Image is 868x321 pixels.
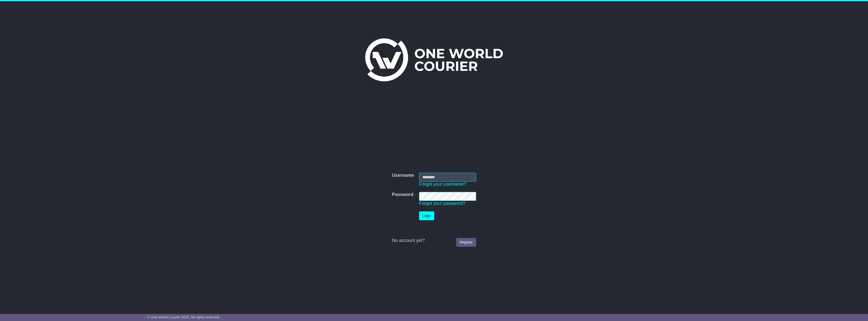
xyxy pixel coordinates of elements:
div: No account yet? [392,238,476,243]
img: One World [365,38,503,81]
button: Login [419,211,434,220]
a: Forgot your password? [419,201,466,206]
label: Password [392,192,413,197]
label: Username [392,173,414,178]
span: © One World Courier 2025. All rights reserved. [147,315,220,319]
a: Register [456,238,476,247]
a: Forgot your username? [419,182,466,187]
